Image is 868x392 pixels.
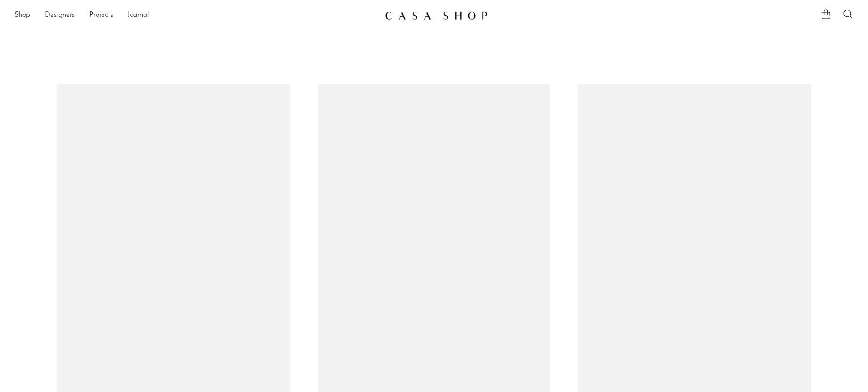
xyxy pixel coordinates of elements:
nav: Desktop navigation [15,8,378,23]
ul: NEW HEADER MENU [15,8,378,23]
a: Projects [89,10,113,21]
a: Journal [128,10,149,21]
a: Shop [15,10,30,21]
a: Designers [45,10,75,21]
